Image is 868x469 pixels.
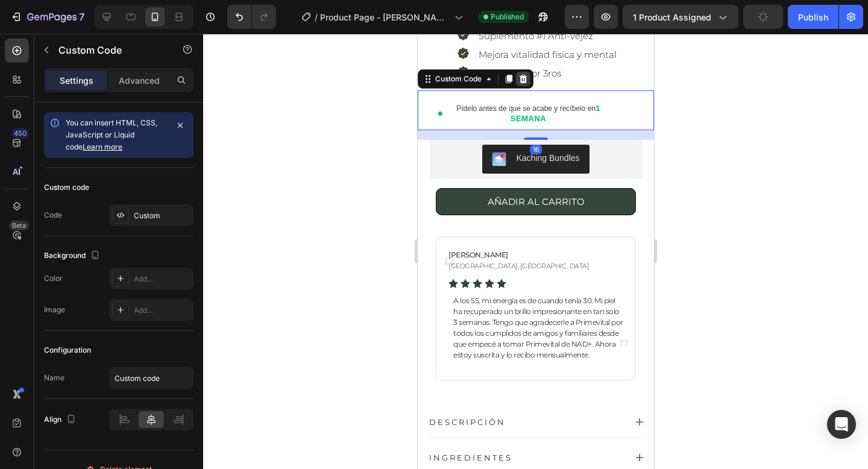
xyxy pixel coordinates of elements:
button: 1 product assigned [623,5,738,29]
div: Custom [134,210,190,221]
div: Open Intercom Messenger [827,410,856,439]
span: [GEOGRAPHIC_DATA], [GEOGRAPHIC_DATA] [31,228,171,236]
span: 1 SEMANA [93,70,183,89]
div: A los 55, mi energía es de cuando tenía 30. Mi piel ha recuperado un brillo impresionante en tan ... [31,262,206,327]
div: Custom code [44,182,89,193]
div: Add... [134,274,190,285]
div: 450 [11,128,29,138]
div: Beta [9,221,29,230]
span: You can insert HTML, CSS, JavaScript or Liquid code [66,118,157,151]
p: Settings [60,74,93,87]
span: [PERSON_NAME] [31,216,90,225]
button: 7 [5,5,90,29]
a: Learn more [83,142,122,151]
span: Published [491,11,524,22]
div: Background [44,248,102,264]
button: AÑADIR AL CARRITO [18,154,218,181]
div: Configuration [44,345,91,356]
span: Product Page - [PERSON_NAME][DATE] 18:57:46 [320,11,450,24]
div: Color [44,273,63,284]
img: KachingBundles.png [74,118,89,133]
p: Mejora vitalidad física y mental [61,14,223,27]
div: Code [44,210,62,221]
div: Add... [134,305,190,316]
div: Align [44,412,78,428]
div: Image [44,304,65,315]
div: Undo/Redo [227,5,276,29]
div: Publish [798,11,828,24]
p: Custom Code [58,43,161,57]
p: DESCRIPCIÓN [11,383,88,394]
div: AÑADIR AL CARRITO [70,160,167,176]
span: 1 product assigned [633,11,711,24]
span: / [315,11,318,24]
p: 7 [79,10,84,24]
p: Advanced [119,74,160,87]
p: Aprobado por 3ros [61,33,223,46]
div: Custom Code [15,40,66,51]
div: Pídelo antes de que se acabe y recíbelo en [31,70,190,90]
button: Kaching Bundles [64,111,171,140]
div: Name [44,373,64,383]
div: 16 [112,111,124,121]
iframe: Design area [418,34,654,469]
button: Publish [788,5,838,29]
p: INGREDIENTES [11,419,95,429]
div: Kaching Bundles [98,118,162,131]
